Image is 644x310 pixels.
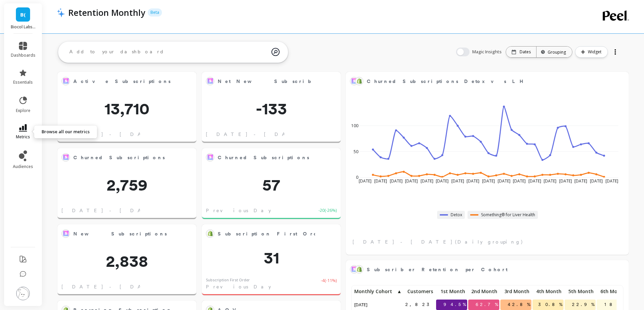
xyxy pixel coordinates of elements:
[598,289,626,294] span: 6th Month
[588,49,603,55] span: Widget
[68,7,145,18] p: Retention Monthly
[575,46,608,58] button: Widget
[218,154,309,161] span: Churned Subscriptions
[16,134,30,140] span: metrics
[218,153,315,162] span: Churned Subscriptions
[566,289,594,294] span: 5th Month
[206,283,271,290] span: Previous Day
[468,287,499,296] p: 2nd Month
[73,230,195,237] span: New Subscriptions MTD
[11,53,35,58] span: dashboards
[502,289,529,294] span: 3rd Month
[73,153,171,162] span: Churned Subscriptions MTD
[20,11,26,19] span: B(
[57,8,65,17] img: header icon
[353,287,404,296] p: Monthly Cohort
[481,212,535,218] span: Something® for Liver Health
[436,287,468,298] div: Toggle SortBy
[16,108,30,113] span: explore
[353,287,385,298] div: Toggle SortBy
[218,229,315,238] span: Subscription First Order
[11,24,35,30] p: Biocol Labs (US)
[271,43,280,61] img: magic search icon
[73,77,171,86] span: Active Subscriptions
[564,287,596,298] div: Toggle SortBy
[73,154,193,161] span: Churned Subscriptions MTD
[506,300,531,310] span: 42.8%
[534,289,562,294] span: 4th Month
[405,289,433,294] span: Customers
[596,287,628,298] div: Toggle SortBy
[57,101,196,117] span: 13,710
[571,300,596,310] span: 22.9%
[565,287,596,296] p: 5th Month
[437,289,465,294] span: 1st Month
[537,300,564,310] span: 30.8%
[367,265,603,274] span: Subscriber Retention per Cohort
[202,177,341,193] span: 57
[206,207,271,214] span: Previous Day
[13,80,33,85] span: essentials
[354,289,396,294] span: Monthly Cohort
[404,287,435,296] p: Customers
[532,287,564,296] p: 4th Month
[321,277,337,290] span: -4 ( -11% )
[57,177,196,193] span: 2,759
[436,287,467,296] p: 1st Month
[532,287,564,298] div: Toggle SortBy
[500,287,531,296] p: 3rd Month
[396,289,402,294] span: ▲
[202,250,341,266] span: 31
[404,300,436,310] span: 2,823
[218,230,325,237] span: Subscription First Order
[218,77,315,86] span: Net New Subscribers
[62,207,162,214] span: [DATE] - [DATE]
[318,207,337,214] span: -20 ( -26% )
[16,287,30,300] img: profile picture
[13,164,33,169] span: audiences
[597,287,628,296] p: 6th Month
[367,266,507,273] span: Subscriber Retention per Cohort
[367,77,603,86] span: Churned Subscriptions Detox vs LH
[62,131,162,138] span: [DATE] - [DATE]
[148,8,162,17] p: Beta
[353,238,453,245] span: [DATE] - [DATE]
[353,300,369,310] span: [DATE]
[455,238,523,245] span: (Daily grouping)
[451,212,462,218] span: Detox
[442,300,467,310] span: 94.5%
[73,229,171,238] span: New Subscriptions MTD
[218,78,326,85] span: Net New Subscribers
[474,300,499,310] span: 62.7%
[472,49,503,55] span: Magic Insights
[206,131,306,138] span: [DATE] - [DATE]
[62,283,162,290] span: [DATE] - [DATE]
[603,300,628,310] span: 18.0%
[543,49,566,55] div: Grouping
[520,49,531,55] p: Dates
[57,253,196,269] span: 2,838
[500,287,532,298] div: Toggle SortBy
[367,78,527,85] span: Churned Subscriptions Detox vs LH
[404,287,436,298] div: Toggle SortBy
[73,78,171,85] span: Active Subscriptions
[470,289,497,294] span: 2nd Month
[206,277,250,283] div: Subscription First Order
[468,287,500,298] div: Toggle SortBy
[202,101,341,117] span: -133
